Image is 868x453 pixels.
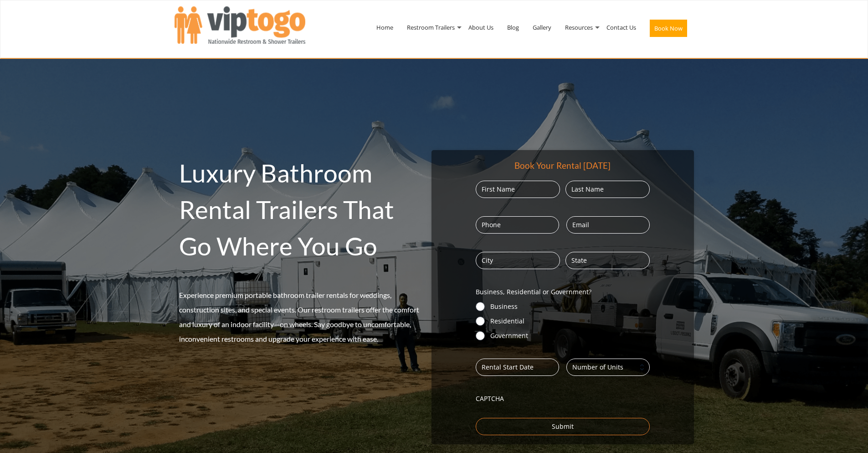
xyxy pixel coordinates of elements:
[526,4,558,51] a: Gallery
[566,359,650,376] input: Number of Units
[476,181,560,198] input: First Name
[476,252,560,269] input: City
[490,331,650,340] label: Government
[476,359,559,376] input: Rental Start Date
[462,4,500,51] a: About Us
[490,317,650,326] label: Residential
[476,418,650,435] input: Submit
[179,291,419,343] span: Experience premium portable bathroom trailer rentals for weddings, construction sites, and specia...
[476,287,591,297] legend: Business, Residential or Government?
[565,252,650,269] input: State
[514,159,611,172] div: Book Your Rental [DATE]
[566,216,650,234] input: Email
[179,155,427,264] h2: Luxury Bathroom Rental Trailers That Go Where You Go
[500,4,526,51] a: Blog
[565,181,650,198] input: Last Name
[400,4,462,51] a: Restroom Trailers
[558,4,600,51] a: Resources
[175,6,305,44] img: VIPTOGO
[600,4,643,51] a: Contact Us
[370,4,400,51] a: Home
[490,302,650,311] label: Business
[476,394,650,403] label: CAPTCHA
[476,216,559,234] input: Phone
[643,4,694,57] a: Book Now
[650,20,687,37] button: Book Now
